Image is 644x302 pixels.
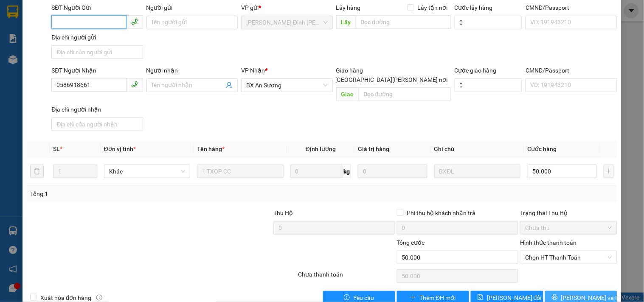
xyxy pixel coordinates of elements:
input: 0 [358,165,427,178]
button: plus [604,165,614,178]
span: Giá trị hàng [358,145,389,152]
span: Giao [336,87,359,101]
span: Phí thu hộ khách nhận trả [404,208,479,218]
input: Cước lấy hàng [455,16,523,29]
span: exclamation-circle [344,294,350,301]
span: Giao hàng [336,67,363,74]
input: Dọc đường [356,15,451,29]
div: CMND/Passport [526,66,617,75]
div: Chưa thanh toán [297,270,396,285]
span: kg [343,165,351,178]
div: Tổng: 1 [30,189,249,199]
span: phone [131,18,138,25]
label: Cước giao hàng [455,67,497,74]
span: Chọn HT Thanh Toán [525,251,612,264]
span: BX An Sương [246,79,327,92]
div: CMND/Passport [526,3,617,12]
input: Ghi Chú [434,165,520,178]
span: printer [552,294,558,301]
span: Khác [109,165,185,178]
span: Phan Đình Phùng [246,16,327,29]
label: Hình thức thanh toán [520,239,577,246]
span: VP Nhận [241,67,265,74]
span: Đơn vị tính [104,145,136,152]
input: Địa chỉ của người gửi [51,45,143,59]
div: VP gửi [241,3,332,12]
span: Chưa thu [525,221,612,234]
span: plus [410,294,416,301]
span: Cước hàng [527,145,557,152]
span: Lấy [336,15,356,29]
div: SĐT Người Gửi [51,3,143,12]
span: Thu Hộ [273,210,293,216]
span: info-circle [96,295,102,301]
div: SĐT Người Nhận [51,66,143,75]
div: Trạng thái Thu Hộ [520,208,617,218]
div: Người gửi [146,3,238,12]
input: VD: Bàn, Ghế [197,165,283,178]
span: Lấy tận nơi [414,3,451,12]
label: Cước lấy hàng [455,4,493,11]
span: user-add [226,82,233,89]
span: [GEOGRAPHIC_DATA][PERSON_NAME] nơi [332,75,451,84]
div: Địa chỉ người nhận [51,105,143,114]
span: Tổng cước [397,239,425,246]
div: Địa chỉ người gửi [51,33,143,42]
th: Ghi chú [431,141,524,157]
span: phone [131,81,138,88]
span: Lấy hàng [336,4,361,11]
span: Tên hàng [197,145,225,152]
span: SL [53,145,60,152]
span: save [478,294,484,301]
input: Cước giao hàng [455,78,523,92]
div: Người nhận [146,66,238,75]
input: Dọc đường [359,87,451,101]
input: Địa chỉ của người nhận [51,117,143,131]
button: delete [30,165,44,178]
span: Định lượng [306,145,336,152]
